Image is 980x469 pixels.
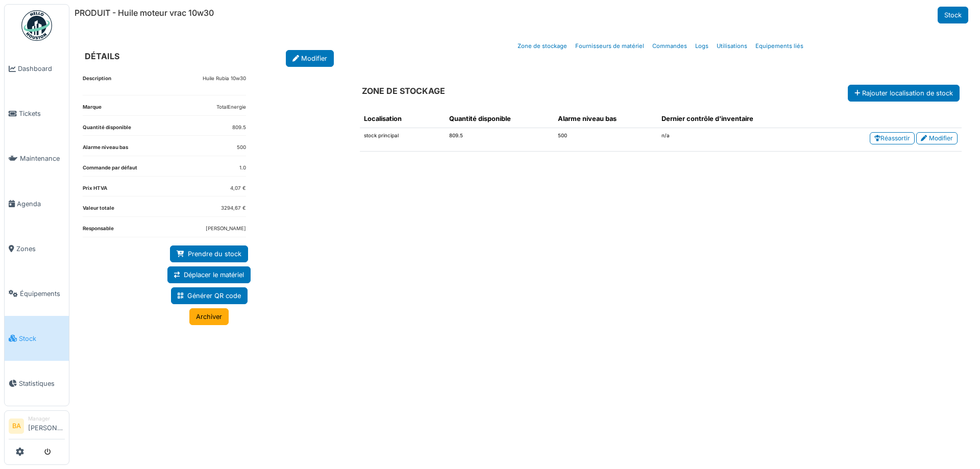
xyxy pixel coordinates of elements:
[571,34,648,58] a: Fournisseurs de matériel
[938,7,968,23] a: Stock
[83,144,128,156] dt: Alarme niveau bas
[206,225,246,233] dd: [PERSON_NAME]
[648,34,691,58] a: Commandes
[19,379,65,388] span: Statistiques
[9,415,65,439] a: BA Manager[PERSON_NAME]
[657,128,813,152] td: n/a
[232,124,246,132] dd: 809.5
[870,132,915,144] a: Réassortir
[28,415,65,423] div: Manager
[83,75,111,95] dt: Description
[83,104,102,115] dt: Marque
[5,181,69,226] a: Agenda
[18,64,65,73] span: Dashboard
[5,46,69,91] a: Dashboard
[848,85,960,102] button: Rajouter localisation de stock
[230,185,246,192] dd: 4,07 €
[445,128,554,152] td: 809.5
[691,34,713,58] a: Logs
[554,110,657,128] th: Alarme niveau bas
[5,361,69,406] a: Statistiques
[916,132,958,144] a: Modifier
[657,110,813,128] th: Dernier contrôle d'inventaire
[362,86,445,96] h6: ZONE DE STOCKAGE
[21,10,52,41] img: Badge_color-CXgf-gQk.svg
[5,316,69,361] a: Stock
[713,34,751,58] a: Utilisations
[513,34,571,58] a: Zone de stockage
[85,52,119,61] h6: DÉTAILS
[5,136,69,181] a: Maintenance
[83,185,107,196] dt: Prix HTVA
[445,110,554,128] th: Quantité disponible
[17,199,65,209] span: Agenda
[221,205,246,212] dd: 3294,67 €
[83,124,131,136] dt: Quantité disponible
[167,266,251,283] a: Déplacer le matériel
[5,226,69,271] a: Zones
[19,109,65,118] span: Tickets
[19,334,65,343] span: Stock
[237,144,246,152] dd: 500
[203,75,246,83] p: Huile Rubia 10w30
[28,415,65,437] li: [PERSON_NAME]
[20,154,65,163] span: Maintenance
[83,205,114,216] dt: Valeur totale
[216,104,246,111] dd: TotalEnergie
[286,50,334,67] a: Modifier
[20,289,65,299] span: Équipements
[83,225,114,237] dt: Responsable
[5,91,69,136] a: Tickets
[360,128,446,152] td: stock principal
[5,271,69,316] a: Équipements
[239,164,246,172] dd: 1.0
[554,128,657,152] td: 500
[360,110,446,128] th: Localisation
[751,34,807,58] a: Equipements liés
[16,244,65,254] span: Zones
[189,308,229,325] a: Archiver
[171,287,248,304] a: Générer QR code
[83,164,137,176] dt: Commande par défaut
[170,245,248,262] a: Prendre du stock
[75,8,214,18] h6: PRODUIT - Huile moteur vrac 10w30
[9,418,24,434] li: BA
